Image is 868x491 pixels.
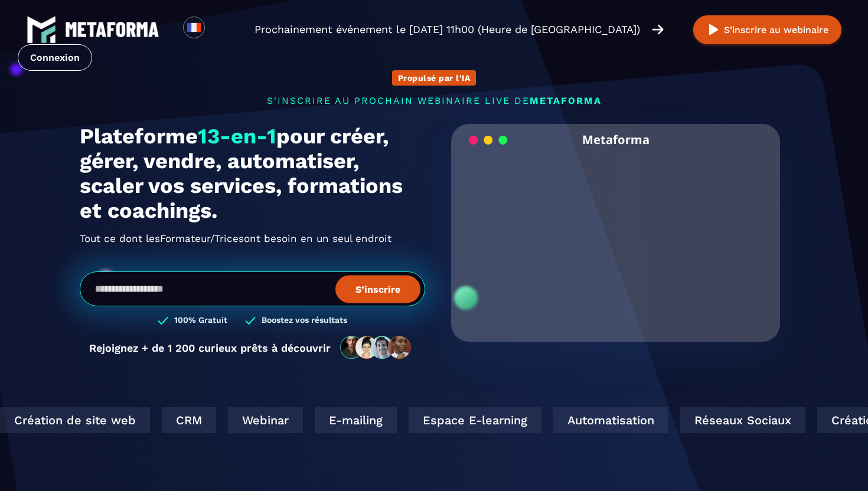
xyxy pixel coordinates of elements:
img: logo [65,22,159,37]
p: s'inscrire au prochain webinaire live de [80,95,788,106]
div: Webinar [224,407,299,433]
img: checked [158,315,168,326]
video: Your browser does not support the video tag. [460,155,771,310]
h3: Boostez vos résultats [262,315,347,326]
h2: Tout ce dont les ont besoin en un seul endroit [80,229,425,248]
img: arrow-right [652,23,664,36]
div: Search for option [205,17,234,42]
div: Automatisation [550,407,665,433]
span: Formateur/Trices [160,229,244,248]
p: Prochainement événement le [DATE] 11h00 (Heure de [GEOGRAPHIC_DATA]) [254,21,640,38]
p: Rejoignez + de 1 200 curieux prêts à découvrir [89,342,331,354]
img: checked [245,315,256,326]
div: E-mailing [311,407,393,433]
img: play [706,22,721,37]
img: community-people [337,335,416,360]
input: Search for option [215,22,224,37]
h1: Plateforme pour créer, gérer, vendre, automatiser, scaler vos services, formations et coachings. [80,124,425,223]
img: logo [27,15,56,44]
div: CRM [158,407,213,433]
h3: 100% Gratuit [174,315,227,326]
div: Espace E-learning [405,407,538,433]
span: 13-en-1 [198,124,276,149]
a: Connexion [18,44,92,71]
button: S’inscrire au webinaire [693,15,841,44]
img: loading [469,135,508,146]
span: METAFORMA [530,95,602,106]
div: Réseaux Sociaux [677,407,802,433]
button: S’inscrire [335,275,420,303]
img: fr [187,20,201,35]
h2: Metaforma [582,124,650,155]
